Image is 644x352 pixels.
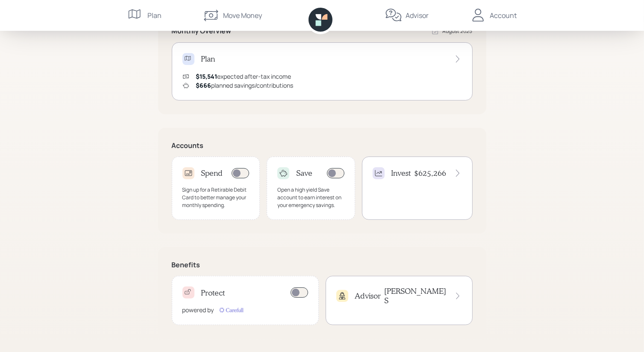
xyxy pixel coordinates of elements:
h4: Save [296,169,312,178]
div: planned savings/contributions [196,81,294,90]
img: carefull-M2HCGCDH.digested.png [218,306,245,314]
h5: Accounts [172,142,473,150]
span: $15,541 [196,72,218,80]
div: Account [490,10,517,21]
h4: [PERSON_NAME] S [385,287,447,305]
div: Advisor [406,10,429,21]
div: Plan [148,10,162,21]
div: Move Money [223,10,262,21]
div: powered by [182,305,214,314]
h4: Plan [201,54,215,64]
h4: Protect [201,288,225,298]
h4: Spend [201,169,223,178]
h4: Advisor [355,291,381,301]
div: August 2025 [443,27,473,35]
h4: $625,266 [415,169,447,178]
div: expected after-tax income [196,72,291,81]
div: Open a high yield Save account to earn interest on your emergency savings. [277,186,344,209]
h5: Monthly Overview [172,27,232,35]
div: Sign up for a Retirable Debit Card to better manage your monthly spending. [182,186,250,209]
h5: Benefits [172,261,473,269]
span: $666 [196,81,212,89]
h4: Invest [391,169,411,178]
